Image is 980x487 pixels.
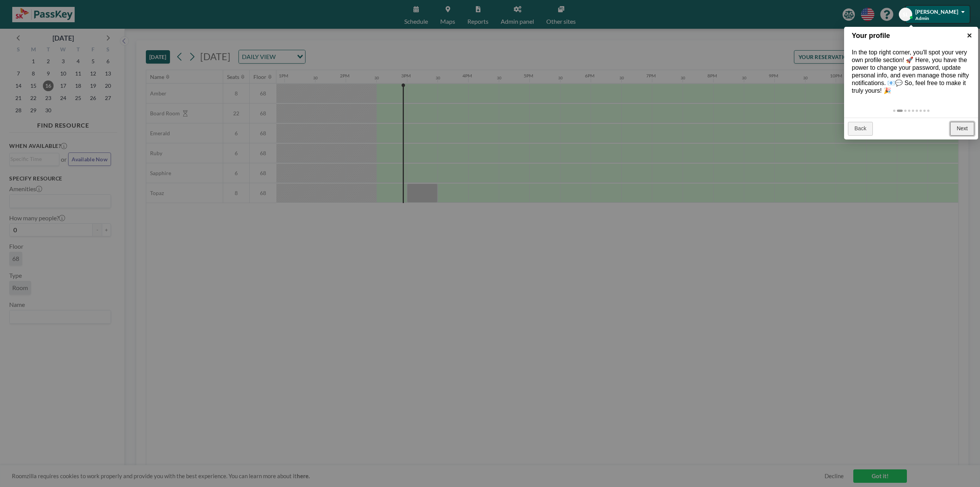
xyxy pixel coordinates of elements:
[961,27,978,44] a: ×
[848,122,873,136] a: Back
[852,31,959,41] h1: Your profile
[950,122,974,136] a: Next
[844,41,978,102] div: In the top right corner, you'll spot your very own profile section! 🚀 Here, you have the power to...
[903,11,908,18] span: SL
